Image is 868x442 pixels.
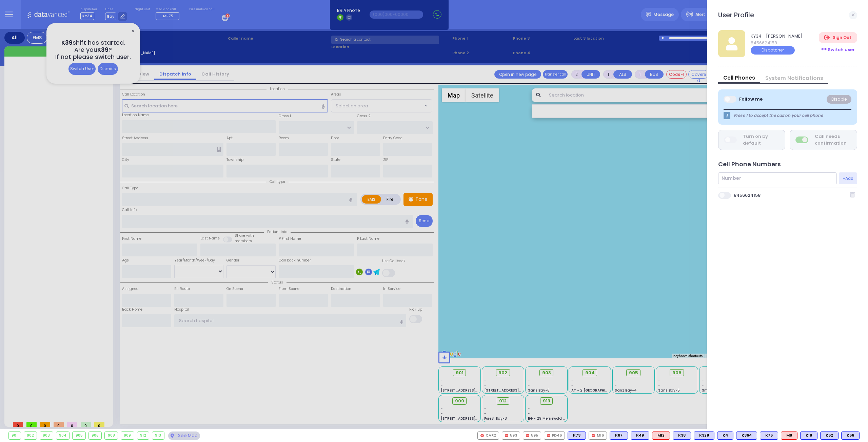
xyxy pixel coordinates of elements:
[523,432,541,440] div: 595
[610,432,628,440] div: K87
[526,434,529,437] img: red-radio-icon.svg
[781,432,797,440] div: ALS KJ
[820,432,839,440] div: K62
[568,432,586,440] div: K73
[544,432,565,440] div: FD46
[73,432,85,439] div: 905
[105,432,118,439] div: 908
[547,434,550,437] img: red-radio-icon.svg
[839,172,857,184] button: +Add
[815,133,851,146] div: Call needs confirmation
[592,434,595,437] img: red-radio-icon.svg
[631,432,649,440] div: K49
[743,133,776,146] div: Turn on by default
[717,432,733,440] div: K4
[477,432,499,440] div: CAR2
[505,434,508,437] img: red-radio-icon.svg
[568,432,586,440] div: BLS
[800,432,817,440] div: BLS
[751,33,803,40] span: KY34 - [PERSON_NAME]
[751,40,803,46] span: 8456624158
[718,74,760,81] a: Cell Phones
[152,432,164,439] div: 913
[736,432,757,440] div: BLS
[673,432,691,440] div: K38
[820,432,839,440] div: BLS
[734,192,761,199] div: 8456624158
[739,96,763,103] div: Follow me
[760,432,778,440] div: K76
[736,432,757,440] div: K364
[827,95,851,104] div: Disable
[631,432,649,440] div: BLS
[24,432,37,439] div: 902
[800,432,817,440] div: K18
[751,46,795,55] div: Dispatcher
[121,432,134,439] div: 909
[841,432,860,440] div: K66
[717,432,733,440] div: BLS
[841,432,860,440] div: BLS
[56,432,70,439] div: 904
[9,432,21,439] div: 901
[760,75,828,82] a: System Notifications
[480,434,484,437] img: red-radio-icon.svg
[819,32,857,43] a: Sign Out
[781,432,797,440] div: M8
[673,432,691,440] div: BLS
[589,432,607,440] div: M16
[652,432,670,440] div: M12
[734,112,823,119] span: Press 1 to accept the call on your cell phone
[502,432,520,440] div: 593
[89,432,102,439] div: 906
[819,44,857,55] div: Switch user
[751,33,803,46] a: KY34 - [PERSON_NAME] 8456624158
[168,432,200,440] div: See map
[40,432,53,439] div: 903
[718,172,837,184] input: Number
[137,432,149,439] div: 912
[652,432,670,440] div: ALS
[760,432,778,440] div: BLS
[718,11,754,19] h3: User Profile
[718,161,781,168] h4: Cell Phone Numbers
[694,432,714,440] div: BLS
[610,432,628,440] div: BLS
[694,432,714,440] div: K329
